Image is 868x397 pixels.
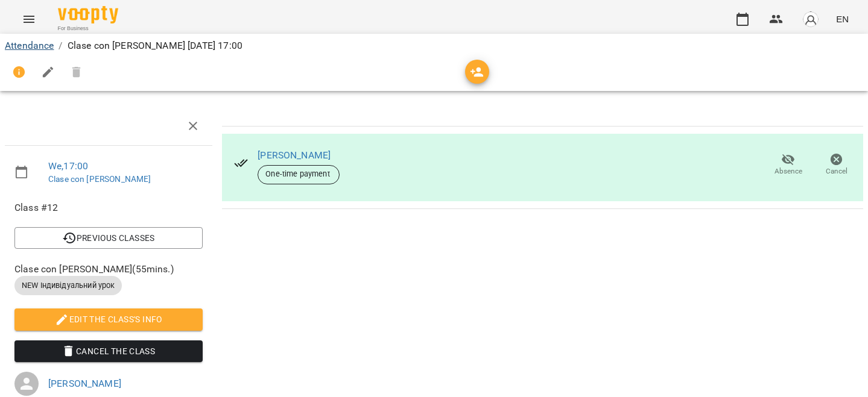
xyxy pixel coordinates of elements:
button: Cancel the class [14,340,203,362]
span: Absence [775,166,802,177]
button: Absence [764,148,813,182]
a: [PERSON_NAME] [48,378,121,389]
a: [PERSON_NAME] [258,149,331,161]
span: One-time payment [258,169,339,180]
button: Previous Classes [14,227,203,249]
p: Clase con [PERSON_NAME] [DATE] 17:00 [68,39,242,53]
nav: breadcrumb [5,39,863,53]
span: Cancel the class [24,344,193,358]
span: For Business [58,25,118,33]
span: Clase con [PERSON_NAME] ( 55 mins. ) [14,262,203,277]
a: Clase con [PERSON_NAME] [48,174,151,184]
a: Attendance [5,40,54,51]
span: Previous Classes [24,231,193,245]
button: EN [831,8,854,30]
span: Cancel [826,166,847,177]
a: We , 17:00 [48,160,88,172]
span: Edit the class's Info [24,312,193,327]
img: Voopty Logo [58,6,118,23]
span: NEW Індивідуальний урок [14,280,122,291]
button: Cancel [813,148,861,182]
img: avatar_s.png [802,11,819,28]
span: Class #12 [14,201,203,215]
span: EN [836,13,849,25]
button: Edit the class's Info [14,308,203,330]
button: Menu [14,5,43,34]
li: / [59,39,62,53]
